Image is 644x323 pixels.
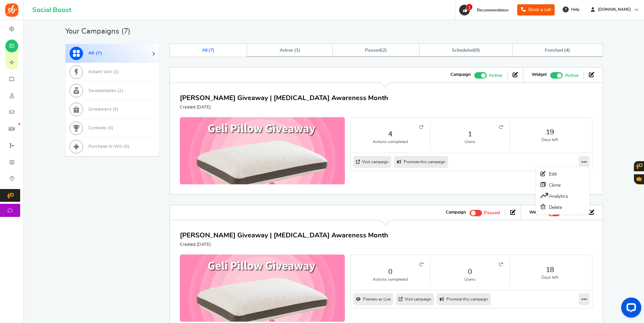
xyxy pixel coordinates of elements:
span: 3 [114,107,117,111]
small: Users [437,277,503,282]
a: [PERSON_NAME] Giveaway | [MEDICAL_DATA] Awareness Month [180,232,388,239]
h2: Your Campaigns ( ) [65,28,130,35]
span: Purchase to Win ( ) [88,144,130,149]
p: Created [DATE] [180,104,388,110]
span: Gratisfaction [637,176,642,181]
span: 4 [566,48,568,53]
h1: Social Boost [32,6,71,14]
span: Active [489,72,502,79]
a: Help [560,4,583,15]
a: Visit campaign [353,156,391,168]
small: Users [437,139,503,145]
a: Analytics [538,190,588,201]
a: Promote this campaign [437,293,491,305]
small: Actions completed [357,277,423,282]
li: 19 [510,121,590,149]
a: Clone [538,179,588,190]
span: [DOMAIN_NAME] [595,7,634,12]
strong: Widget [529,210,545,216]
span: ( ) [365,48,387,53]
img: Social Boost [5,3,18,17]
button: Gratisfaction [634,174,644,184]
span: All ( ) [202,48,215,53]
span: 7 [124,28,128,35]
strong: Campaign [450,72,471,78]
span: 2 [383,48,385,53]
a: [PERSON_NAME] Giveaway | [MEDICAL_DATA] Awareness Month [180,95,388,101]
a: Delete [538,201,588,213]
span: 2 [119,89,122,93]
span: 0 [476,48,478,53]
span: Sweepstakes ( ) [88,89,124,93]
li: Widget activated [524,209,583,217]
a: 0 [437,267,503,277]
span: 1 [466,4,473,10]
span: Help [569,7,579,12]
span: 0 [125,144,128,149]
li: Widget activated [527,71,583,79]
span: Contests ( ) [88,126,114,130]
strong: Campaign [446,210,466,216]
small: Actions completed [357,139,423,145]
a: Promote this campaign [394,156,448,168]
span: Finished ( ) [545,48,570,53]
span: All ( ) [88,51,103,55]
a: Edit [538,169,588,179]
iframe: LiveChat chat widget [616,295,644,323]
a: Book a call [517,4,555,15]
small: Days left [517,137,583,143]
a: Visit campaign [396,293,434,305]
span: Scheduled [452,48,474,53]
a: 1 [437,129,503,139]
span: 1 [296,48,298,53]
a: 4 [357,129,423,139]
small: Days left [517,275,583,280]
span: Paused [484,211,500,215]
strong: Widget [532,72,547,78]
span: 7 [210,48,213,53]
span: Instant Win ( ) [88,70,119,74]
span: Active [565,72,578,79]
span: Giveaways ( ) [88,107,119,111]
span: ( ) [452,48,480,53]
span: Active ( ) [280,48,300,53]
li: 18 [510,258,590,287]
a: 1 Recommendation [458,5,512,15]
span: Paused [365,48,381,53]
span: Recommendation [477,8,509,12]
span: 2 [115,70,118,74]
span: 0 [109,126,112,130]
a: Preview as Live [353,293,393,305]
a: 0 [357,267,423,277]
span: 7 [97,51,100,55]
p: Created [DATE] [180,242,388,248]
em: New [18,123,20,125]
